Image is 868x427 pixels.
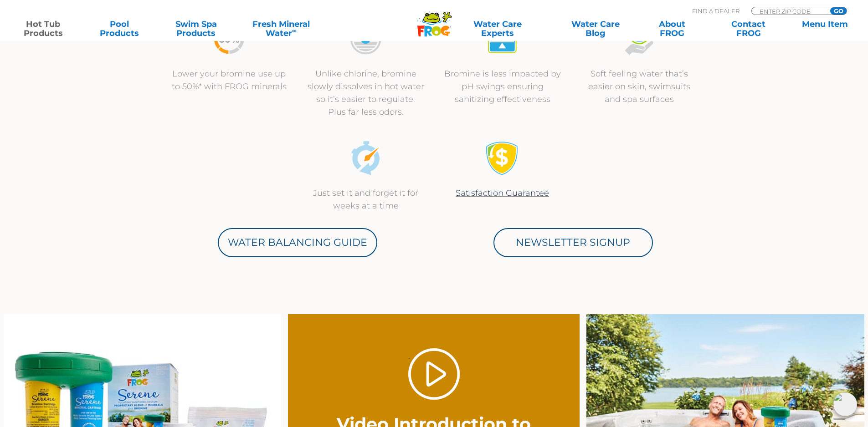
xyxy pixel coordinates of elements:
a: Water Balancing Guide [218,228,377,257]
input: Zip Code Form [759,7,820,15]
sup: ∞ [292,27,297,34]
p: Just set it and forget it for weeks at a time [307,187,425,212]
a: Swim SpaProducts [162,20,230,38]
a: Hot TubProducts [9,20,77,38]
p: Lower your bromine use up to 50%* with FROG minerals [170,67,288,93]
a: ContactFROG [714,20,782,38]
p: Unlike chlorine, bromine slowly dissolves in hot water so it’s easier to regulate. Plus far less ... [307,67,425,118]
p: Bromine is less impacted by pH swings ensuring sanitizing effectiveness [443,67,562,106]
a: AboutFROG [638,20,706,38]
img: icon-set-and-forget [349,141,383,175]
a: Play Video [408,348,460,400]
a: Water CareExperts [442,20,553,38]
img: Satisfaction Guarantee Icon [485,141,519,175]
a: PoolProducts [86,20,154,38]
img: openIcon [833,392,857,416]
a: Menu Item [791,20,859,38]
p: Find A Dealer [692,7,740,15]
a: Satisfaction Guarantee [456,188,549,198]
a: Water CareBlog [561,20,629,38]
a: Fresh MineralWater∞ [239,20,324,38]
input: GO [830,7,847,15]
a: Newsletter Signup [493,228,653,257]
p: Soft feeling water that’s easier on skin, swimsuits and spa surfaces [580,67,699,106]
